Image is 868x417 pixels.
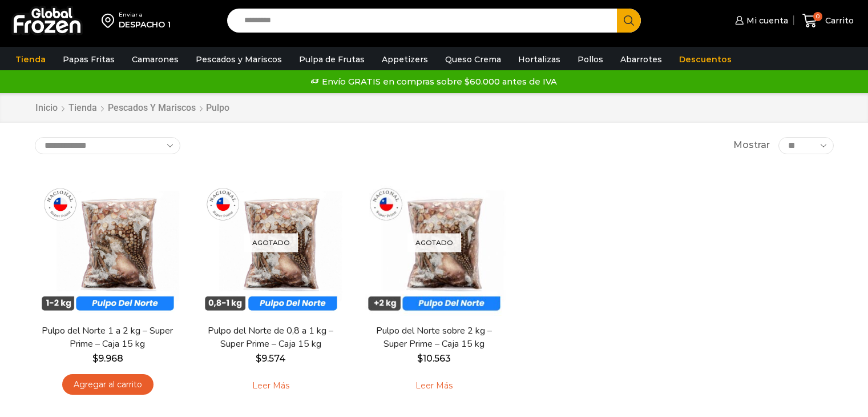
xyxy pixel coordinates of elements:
[92,353,123,364] bdi: 9.968
[572,49,609,70] a: Pollos
[733,139,770,152] span: Mostrar
[417,353,451,364] bdi: 10.563
[205,324,336,351] a: Pulpo del Norte de 0,8 a 1 kg – Super Prime – Caja 15 kg
[119,19,171,30] div: DESPACHO 1
[206,102,229,113] h1: Pulpo
[813,12,822,21] span: 0
[35,102,229,115] nav: Breadcrumb
[293,49,370,70] a: Pulpa de Frutas
[35,137,180,154] select: Pedido de la tienda
[57,49,120,70] a: Papas Fritas
[126,49,184,70] a: Camarones
[10,49,51,70] a: Tienda
[235,374,307,398] a: Leé más sobre “Pulpo del Norte de 0,8 a 1 kg - Super Prime - Caja 15 kg”
[42,324,173,351] a: Pulpo del Norte 1 a 2 kg – Super Prime – Caja 15 kg
[35,102,58,115] a: Inicio
[744,15,788,26] span: Mi cuenta
[190,49,288,70] a: Pescados y Mariscos
[617,9,641,33] button: Search button
[244,233,298,252] p: Agotado
[68,102,98,115] a: Tienda
[102,11,119,30] img: address-field-icon.svg
[92,353,98,364] span: $
[107,102,196,115] a: Pescados y Mariscos
[376,49,434,70] a: Appetizers
[407,233,461,252] p: Agotado
[439,49,507,70] a: Queso Crema
[62,374,154,395] a: Agregar al carrito: “Pulpo del Norte 1 a 2 kg - Super Prime - Caja 15 kg”
[119,11,171,19] div: Enviar a
[256,353,261,364] span: $
[800,7,857,34] a: 0 Carrito
[256,353,286,364] bdi: 9.574
[822,15,854,26] span: Carrito
[417,353,423,364] span: $
[673,49,737,70] a: Descuentos
[512,49,566,70] a: Hortalizas
[398,374,470,398] a: Leé más sobre “Pulpo del Norte sobre 2 kg - Super Prime - Caja 15 kg”
[615,49,668,70] a: Abarrotes
[368,324,499,351] a: Pulpo del Norte sobre 2 kg – Super Prime – Caja 15 kg
[732,9,788,32] a: Mi cuenta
